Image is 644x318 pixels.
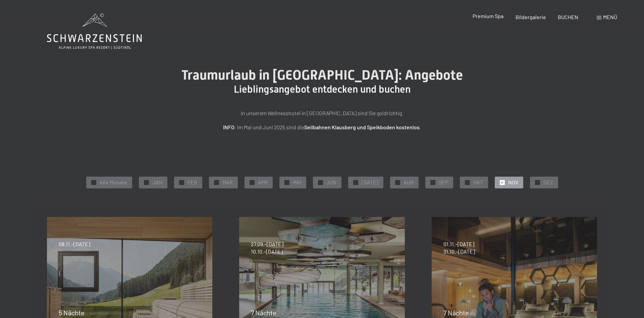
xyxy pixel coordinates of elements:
[326,179,336,186] span: JUN
[443,248,475,255] span: 31.10.–[DATE]
[222,179,233,186] span: MAR
[180,180,183,185] span: ✓
[251,248,283,255] span: 10.10.–[DATE]
[223,124,234,130] strong: INFO
[145,180,148,185] span: ✓
[501,180,503,185] span: ✓
[508,179,518,186] span: NOV
[59,309,85,317] span: 5 Nächte
[59,240,90,248] span: 08.11.–[DATE]
[466,180,469,185] span: ✓
[439,179,448,186] span: SEP
[362,179,378,186] span: [DATE]
[558,14,578,20] a: BUCHEN
[293,179,301,186] span: MAI
[285,180,288,185] span: ✓
[258,179,268,186] span: APR
[100,179,127,186] span: Alle Monate
[304,124,420,130] strong: Seilbahnen Klausberg und Speikboden kostenlos
[443,240,475,248] span: 01.11.–[DATE]
[152,179,162,186] span: JAN
[234,83,411,95] span: Lieblingsangebot entdecken und buchen
[473,13,503,19] a: Premium Spa
[251,240,283,248] span: 27.09.–[DATE]
[404,179,414,186] span: AUG
[187,179,197,186] span: FEB
[251,309,276,317] span: 7 Nächte
[154,109,490,118] p: In unserem Wellnesshotel in [GEOGRAPHIC_DATA] sind Sie goldrichtig.
[181,67,463,83] span: Traumurlaub in [GEOGRAPHIC_DATA]: Angebote
[443,309,469,317] span: 7 Nächte
[154,123,490,132] p: : Im Mai und Juni 2025 sind die .
[603,14,617,20] span: Menü
[215,180,218,185] span: ✓
[473,179,483,186] span: OKT
[354,180,357,185] span: ✓
[516,14,546,20] a: Bildergalerie
[319,180,322,185] span: ✓
[251,180,253,185] span: ✓
[92,180,95,185] span: ✓
[431,180,434,185] span: ✓
[536,180,539,185] span: ✓
[396,180,399,185] span: ✓
[543,179,553,186] span: DEZ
